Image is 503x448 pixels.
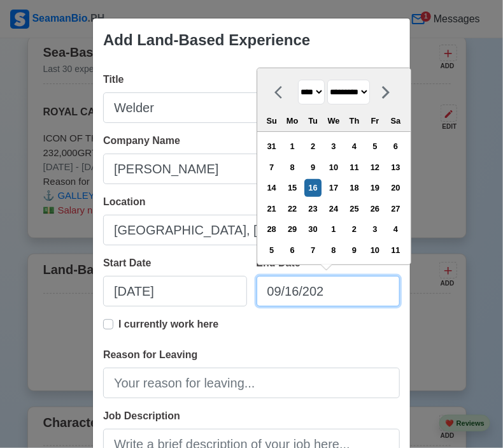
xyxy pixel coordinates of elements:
[103,135,180,146] span: Company Name
[387,179,404,196] div: Choose Saturday, September 20th, 2025
[103,256,157,271] div: Start Date
[367,112,384,129] div: Fr
[387,200,404,217] div: Choose Saturday, September 27th, 2025
[263,242,280,259] div: Choose Sunday, October 5th, 2025
[103,196,146,207] span: Location
[284,200,301,217] div: Choose Monday, September 22nd, 2025
[103,349,197,360] span: Reason for Leaving
[367,138,384,155] div: Choose Friday, September 5th, 2025
[284,242,301,259] div: Choose Monday, October 6th, 2025
[367,220,384,238] div: Choose Friday, October 3rd, 2025
[103,408,180,424] label: Job Description
[346,242,363,259] div: Choose Thursday, October 9th, 2025
[367,242,384,259] div: Choose Friday, October 10th, 2025
[263,179,280,196] div: Choose Sunday, September 14th, 2025
[263,200,280,217] div: Choose Sunday, September 21st, 2025
[263,138,280,155] div: Choose Sunday, August 31st, 2025
[284,138,301,155] div: Choose Monday, September 1st, 2025
[325,200,343,217] div: Choose Wednesday, September 24th, 2025
[284,159,301,176] div: Choose Monday, September 8th, 2025
[387,242,404,259] div: Choose Saturday, October 11th, 2025
[263,220,280,238] div: Choose Sunday, September 28th, 2025
[367,159,384,176] div: Choose Friday, September 12th, 2025
[304,242,322,259] div: Choose Tuesday, October 7th, 2025
[103,92,400,123] input: Ex: Third Officer
[346,220,363,238] div: Choose Thursday, October 2nd, 2025
[346,138,363,155] div: Choose Thursday, September 4th, 2025
[325,179,343,196] div: Choose Wednesday, September 17th, 2025
[346,200,363,217] div: Choose Thursday, September 25th, 2025
[284,112,301,129] div: Mo
[304,138,322,155] div: Choose Tuesday, September 2nd, 2025
[367,179,384,196] div: Choose Friday, September 19th, 2025
[387,112,404,129] div: Sa
[284,220,301,238] div: Choose Monday, September 29th, 2025
[367,200,384,217] div: Choose Friday, September 26th, 2025
[325,112,343,129] div: We
[325,242,343,259] div: Choose Wednesday, October 8th, 2025
[346,112,363,129] div: Th
[263,159,280,176] div: Choose Sunday, September 7th, 2025
[325,138,343,155] div: Choose Wednesday, September 3rd, 2025
[304,159,322,176] div: Choose Tuesday, September 9th, 2025
[284,179,301,196] div: Choose Monday, September 15th, 2025
[387,220,404,238] div: Choose Saturday, October 4th, 2025
[346,159,363,176] div: Choose Thursday, September 11th, 2025
[261,136,406,261] div: month 2025-09
[304,220,322,238] div: Choose Tuesday, September 30th, 2025
[103,74,124,85] span: Title
[346,179,363,196] div: Choose Thursday, September 18th, 2025
[387,159,404,176] div: Choose Saturday, September 13th, 2025
[118,317,218,332] p: I currently work here
[103,215,400,245] input: Ex: Manila
[103,29,310,52] div: Add Land-Based Experience
[304,112,322,129] div: Tu
[263,112,280,129] div: Su
[304,179,322,196] div: Choose Tuesday, September 16th, 2025
[103,368,400,398] input: Your reason for leaving...
[304,200,322,217] div: Choose Tuesday, September 23rd, 2025
[103,154,400,184] input: Ex: Global Gateway
[325,159,343,176] div: Choose Wednesday, September 10th, 2025
[325,220,343,238] div: Choose Wednesday, October 1st, 2025
[387,138,404,155] div: Choose Saturday, September 6th, 2025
